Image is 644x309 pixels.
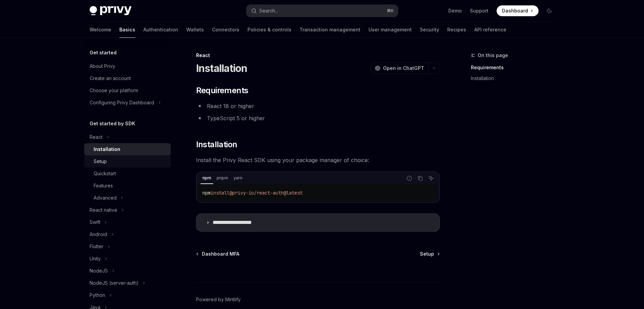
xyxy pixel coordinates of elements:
[196,113,440,123] li: TypeScript 5 or higher
[84,180,171,192] a: Features
[84,72,171,84] a: Create an account
[211,190,230,196] span: install
[84,216,171,228] button: Toggle Swift section
[202,190,211,196] span: npm
[420,251,434,257] span: Setup
[202,251,239,257] span: Dashboard MFA
[387,8,394,14] span: ⌘ K
[200,174,213,182] div: npm
[371,62,428,74] button: Open in ChatGPT
[448,7,462,14] a: Demo
[196,296,241,303] a: Powered by Mintlify
[90,242,103,251] div: Flutter
[90,279,139,287] div: NodeJS (server-auth)
[84,84,171,97] a: Choose your platform
[230,190,303,196] span: @privy-io/react-auth@latest
[90,62,115,70] div: About Privy
[196,85,248,96] span: Requirements
[300,22,360,38] a: Transaction management
[405,174,414,183] button: Report incorrect code
[470,7,488,14] a: Support
[383,65,424,72] span: Open in ChatGPT
[197,251,239,257] a: Dashboard MFA
[90,74,131,82] div: Create an account
[84,204,171,216] button: Toggle React native section
[196,139,237,150] span: Installation
[502,7,528,14] span: Dashboard
[90,267,108,275] div: NodeJS
[90,291,105,299] div: Python
[474,22,506,38] a: API reference
[94,170,116,178] div: Quickstart
[90,49,117,57] h5: Get started
[471,73,560,84] a: Installation
[94,145,120,153] div: Installation
[196,52,440,59] div: React
[90,230,107,238] div: Android
[90,255,101,263] div: Unity
[497,5,539,16] a: Dashboard
[94,194,117,202] div: Advanced
[84,155,171,168] a: Setup
[84,253,171,265] button: Toggle Unity section
[84,228,171,240] button: Toggle Android section
[471,62,560,73] a: Requirements
[246,5,398,17] button: Open search
[186,22,204,38] a: Wallets
[196,101,440,111] li: React 18 or higher
[420,22,439,38] a: Security
[90,22,111,38] a: Welcome
[84,168,171,180] a: Quickstart
[196,62,247,74] h1: Installation
[212,22,239,38] a: Connectors
[427,174,435,183] button: Ask AI
[90,120,135,128] h5: Get started by SDK
[544,5,555,16] button: Toggle dark mode
[84,143,171,155] a: Installation
[90,86,138,95] div: Choose your platform
[215,174,230,182] div: pnpm
[84,60,171,72] a: About Privy
[94,182,113,190] div: Features
[84,97,171,109] button: Toggle Configuring Privy Dashboard section
[232,174,244,182] div: yarn
[90,206,117,214] div: React native
[416,174,425,183] button: Copy the contents from the code block
[478,51,508,59] span: On this page
[84,265,171,277] button: Toggle NodeJS section
[196,155,440,165] span: Install the Privy React SDK using your package manager of choice:
[84,289,171,301] button: Toggle Python section
[420,251,439,257] a: Setup
[90,133,102,141] div: React
[259,7,278,15] div: Search...
[90,6,132,16] img: dark logo
[84,131,171,143] button: Toggle React section
[143,22,178,38] a: Authentication
[90,99,154,107] div: Configuring Privy Dashboard
[94,157,107,165] div: Setup
[447,22,466,38] a: Recipes
[368,22,412,38] a: User management
[90,218,100,226] div: Swift
[119,22,135,38] a: Basics
[84,240,171,253] button: Toggle Flutter section
[84,277,171,289] button: Toggle NodeJS (server-auth) section
[247,22,291,38] a: Policies & controls
[84,192,171,204] button: Toggle Advanced section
